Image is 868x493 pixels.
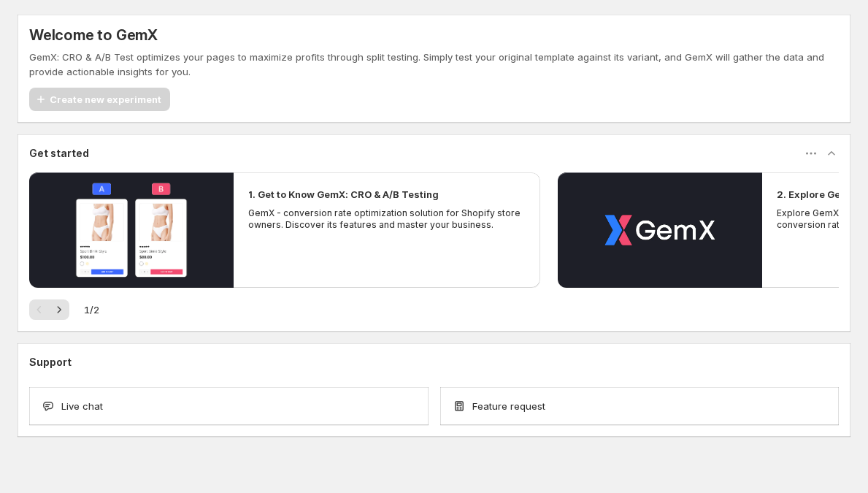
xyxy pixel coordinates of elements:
[29,146,89,161] h3: Get started
[29,172,234,288] button: Play video
[29,50,839,79] p: GemX: CRO & A/B Test optimizes your pages to maximize profits through split testing. Simply test ...
[472,399,545,413] span: Feature request
[84,302,99,317] span: 1 / 2
[248,207,526,231] p: GemX - conversion rate optimization solution for Shopify store owners. Discover its features and ...
[558,172,762,288] button: Play video
[61,399,103,413] span: Live chat
[29,355,72,370] h3: Support
[29,26,158,44] h5: Welcome to GemX
[29,299,69,320] nav: Pagination
[248,187,439,202] h2: 1. Get to Know GemX: CRO & A/B Testing
[49,299,69,320] button: Next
